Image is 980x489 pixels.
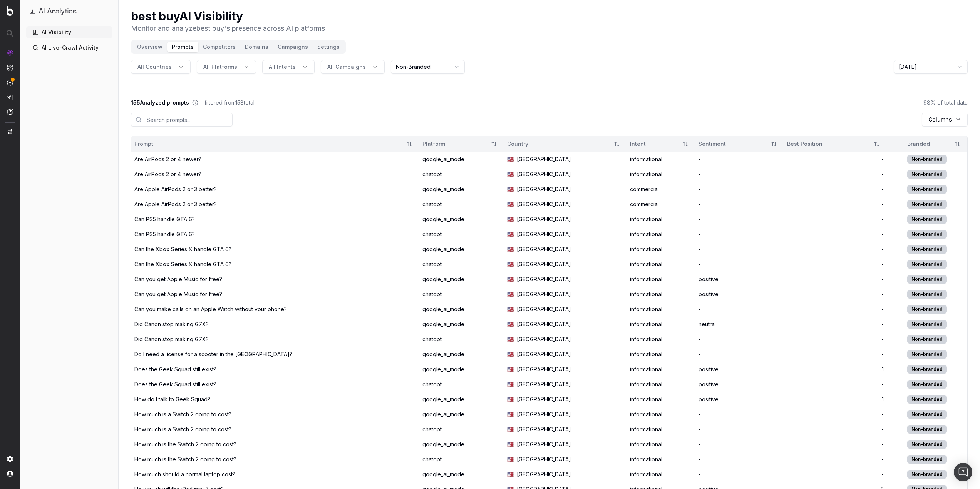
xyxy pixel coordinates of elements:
[517,245,571,253] span: [GEOGRAPHIC_DATA]
[517,275,571,283] span: [GEOGRAPHIC_DATA]
[517,396,571,403] span: [GEOGRAPHIC_DATA]
[907,185,947,194] div: Non-branded
[422,170,501,178] div: chatgpt
[517,365,571,373] span: [GEOGRAPHIC_DATA]
[699,155,781,163] div: -
[422,245,501,253] div: google_ai_mode
[907,200,947,209] div: Non-branded
[699,260,781,268] div: -
[907,335,947,344] div: Non-branded
[134,456,236,463] div: How much is the Switch 2 going to cost?
[699,185,781,193] div: -
[787,350,884,358] div: -
[134,155,201,163] div: Are AirPods 2 or 4 newer?
[907,455,947,464] div: Non-branded
[907,410,947,419] div: Non-branded
[422,155,501,163] div: google_ai_mode
[907,155,947,164] div: Non-branded
[954,463,972,481] div: Open Intercom Messenger
[907,305,947,314] div: Non-branded
[922,113,968,127] button: Columns
[787,290,884,298] div: -
[517,381,571,388] span: [GEOGRAPHIC_DATA]
[507,275,514,283] span: 🇺🇸
[507,200,514,208] span: 🇺🇸
[787,140,867,148] div: Best Position
[630,396,692,403] div: informational
[630,441,692,448] div: informational
[273,42,313,52] button: Campaigns
[630,456,692,463] div: informational
[507,335,514,343] span: 🇺🇸
[131,23,325,34] p: Monitor and analyze best buy 's presence across AI platforms
[7,6,13,16] img: Botify logo
[39,6,77,17] h1: AI Analytics
[507,290,514,298] span: 🇺🇸
[26,26,112,38] a: AI Visibility
[517,305,571,313] span: [GEOGRAPHIC_DATA]
[517,426,571,433] span: [GEOGRAPHIC_DATA]
[630,305,692,313] div: informational
[507,471,514,478] span: 🇺🇸
[240,42,273,52] button: Domains
[787,335,884,343] div: -
[787,260,884,268] div: -
[134,441,236,448] div: How much is the Switch 2 going to cost?
[7,79,13,86] img: Activation
[907,350,947,359] div: Non-branded
[422,381,501,388] div: chatgpt
[134,411,231,418] div: How much is a Switch 2 going to cost?
[422,411,501,418] div: google_ai_mode
[630,365,692,373] div: informational
[131,113,233,127] input: Search prompts...
[517,200,571,208] span: [GEOGRAPHIC_DATA]
[699,305,781,313] div: -
[517,170,571,178] span: [GEOGRAPHIC_DATA]
[422,441,501,448] div: google_ai_mode
[422,335,501,343] div: chatgpt
[134,200,217,208] div: Are Apple AirPods 2 or 3 better?
[422,275,501,283] div: google_ai_mode
[137,63,172,71] span: All Countries
[313,42,344,52] button: Settings
[507,441,514,448] span: 🇺🇸
[517,260,571,268] span: [GEOGRAPHIC_DATA]
[907,440,947,449] div: Non-branded
[517,215,571,223] span: [GEOGRAPHIC_DATA]
[699,335,781,343] div: -
[507,411,514,418] span: 🇺🇸
[507,305,514,313] span: 🇺🇸
[870,137,884,151] button: Sort
[907,245,947,254] div: Non-branded
[699,441,781,448] div: -
[134,305,287,313] div: Can you make calls on an Apple Watch without your phone?
[132,42,167,52] button: Overview
[787,155,884,163] div: -
[198,42,240,52] button: Competitors
[678,137,692,151] button: Sort
[630,471,692,478] div: informational
[699,426,781,433] div: -
[699,320,781,328] div: neutral
[699,290,781,298] div: positive
[507,170,514,178] span: 🇺🇸
[422,290,501,298] div: chatgpt
[134,426,231,433] div: How much is a Switch 2 going to cost?
[907,380,947,389] div: Non-branded
[8,129,12,134] img: Switch project
[610,137,624,151] button: Sort
[26,42,112,54] a: AI Live-Crawl Activity
[134,365,216,373] div: Does the Geek Squad still exist?
[699,365,781,373] div: positive
[422,365,501,373] div: google_ai_mode
[134,215,195,223] div: Can PS5 handle GTA 6?
[767,137,781,151] button: Sort
[630,260,692,268] div: informational
[422,305,501,313] div: google_ai_mode
[699,396,781,403] div: positive
[517,320,571,328] span: [GEOGRAPHIC_DATA]
[907,215,947,224] div: Non-branded
[699,200,781,208] div: -
[422,396,501,403] div: google_ai_mode
[517,411,571,418] span: [GEOGRAPHIC_DATA]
